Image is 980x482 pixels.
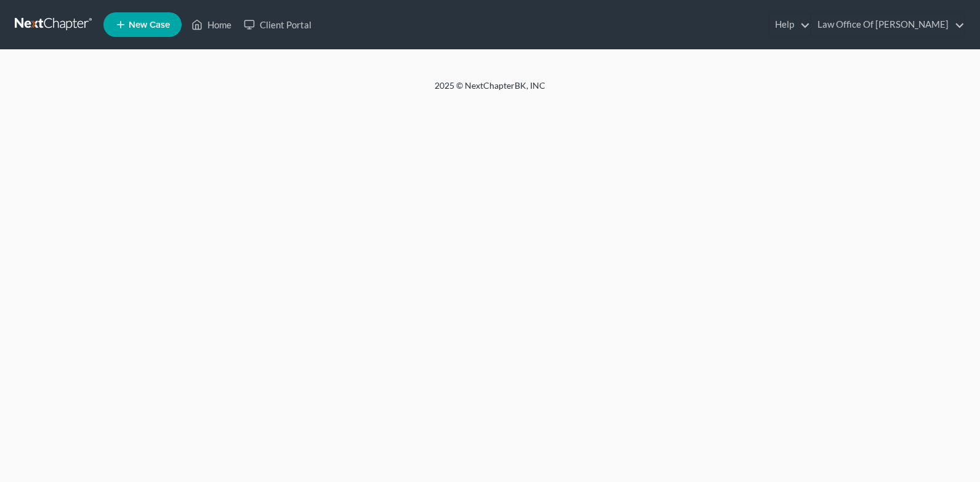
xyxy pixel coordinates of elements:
div: 2025 © NextChapterBK, INC [139,80,841,102]
a: Help [769,14,810,36]
a: Client Portal [238,14,318,36]
a: Law Office Of [PERSON_NAME] [811,14,965,36]
a: Home [185,14,238,36]
new-legal-case-button: New Case [103,12,182,37]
